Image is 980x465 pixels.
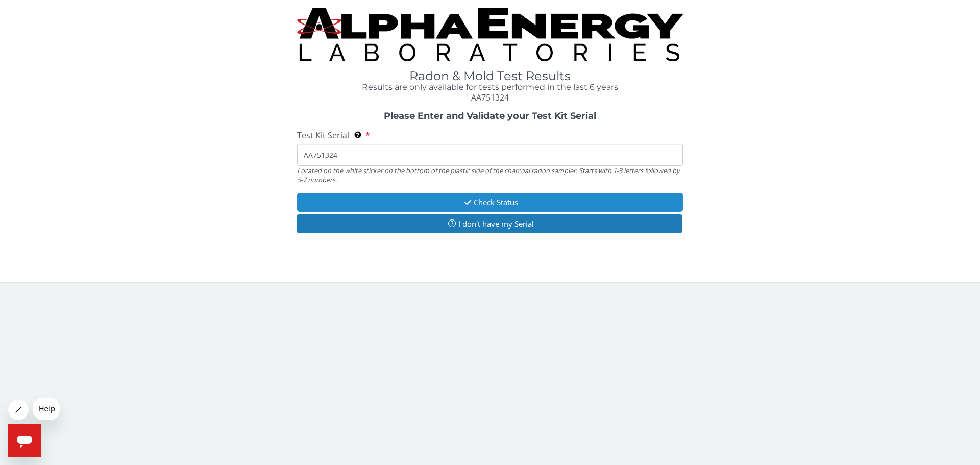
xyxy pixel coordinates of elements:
button: Check Status [297,193,683,212]
iframe: Close message [8,400,29,420]
iframe: Button to launch messaging window [8,424,41,457]
span: AA751324 [471,92,509,103]
strong: Please Enter and Validate your Test Kit Serial [384,110,596,121]
h4: Results are only available for tests performed in the last 6 years [297,83,683,92]
div: Located on the white sticker on the bottom of the plastic side of the charcoal radon sampler. Sta... [297,166,683,185]
iframe: Message from company [33,398,60,420]
span: Test Kit Serial [297,130,349,141]
button: I don't have my Serial [297,214,682,233]
img: TightCrop.jpg [297,8,683,61]
h1: Radon & Mold Test Results [297,69,683,83]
